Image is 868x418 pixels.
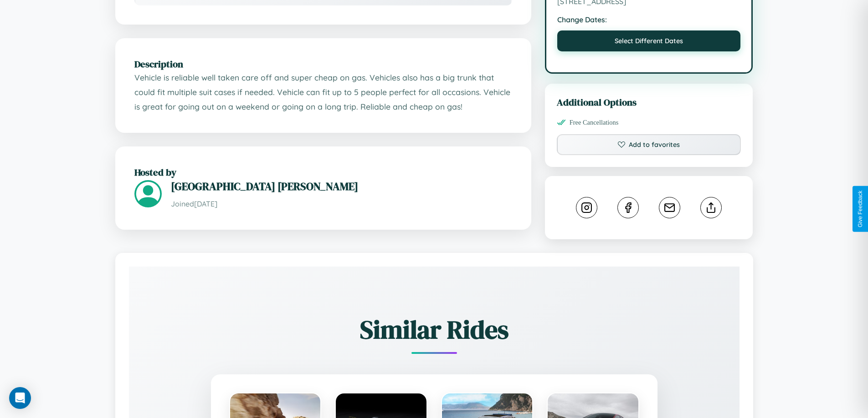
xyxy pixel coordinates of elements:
button: Select Different Dates [557,30,741,51]
p: Vehicle is reliable well taken care off and super cheap on gas. Vehicles also has a big trunk tha... [134,71,512,114]
h2: Description [134,57,512,71]
h3: [GEOGRAPHIC_DATA] [PERSON_NAME] [171,179,512,194]
h3: Additional Options [557,96,741,109]
h2: Similar Rides [161,312,708,347]
strong: Change Dates: [557,15,741,24]
h2: Hosted by [134,166,512,179]
span: Free Cancellations [570,119,619,126]
button: Add to favorites [557,134,741,155]
div: Open Intercom Messenger [9,387,31,409]
p: Joined [DATE] [171,197,512,211]
div: Give Feedback [857,191,863,227]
